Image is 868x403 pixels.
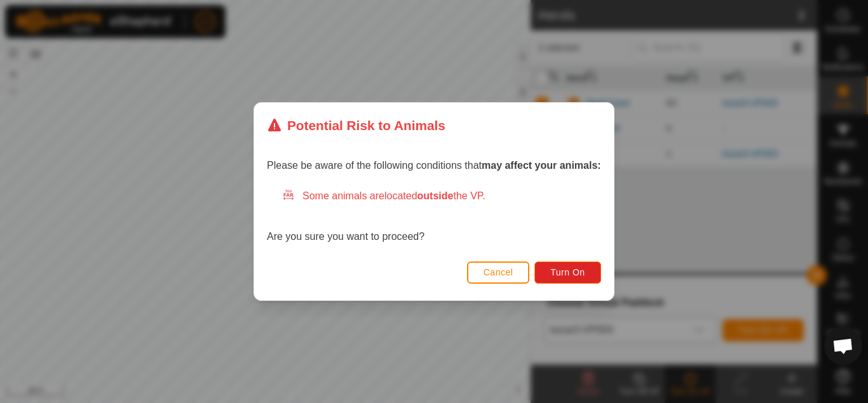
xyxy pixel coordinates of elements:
[482,160,601,171] strong: may affect your animals:
[267,116,445,135] div: Potential Risk to Animals
[551,267,585,277] span: Turn On
[484,267,513,277] span: Cancel
[282,188,601,204] div: Some animals are
[824,327,862,365] div: Open chat
[384,190,485,201] span: located the VP.
[417,190,454,201] strong: outside
[267,160,601,171] span: Please be aware of the following conditions that
[535,261,601,284] button: Turn On
[467,261,530,284] button: Cancel
[267,188,601,244] div: Are you sure you want to proceed?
